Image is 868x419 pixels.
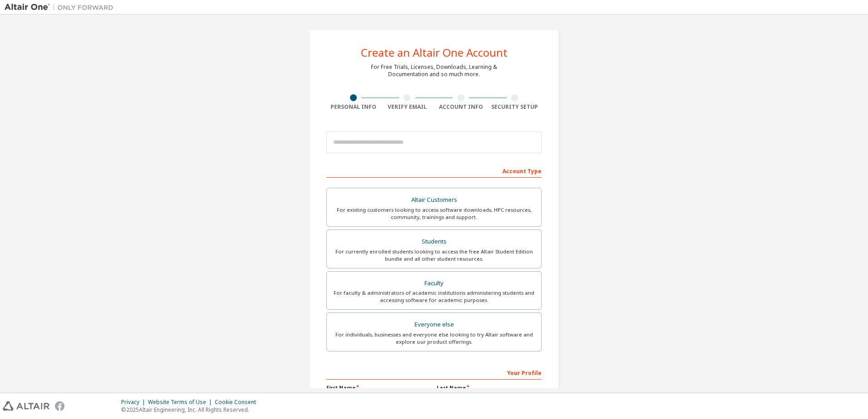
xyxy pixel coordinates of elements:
div: Account Info [434,103,488,111]
div: Account Type [326,163,542,178]
div: For Free Trials, Licenses, Downloads, Learning & Documentation and so much more. [371,63,497,78]
div: Your Profile [326,365,542,380]
div: Create an Altair One Account [361,47,508,58]
div: For existing customers looking to access software downloads, HPC resources, community, trainings ... [332,206,536,221]
div: Altair Customers [332,194,536,206]
div: Faculty [332,277,536,290]
label: First Name [326,384,431,391]
div: Students [332,235,536,248]
div: Cookie Consent [215,399,261,406]
img: altair_logo.svg [3,401,49,411]
label: Last Name [437,384,542,391]
img: Altair One [5,3,118,12]
div: Website Terms of Use [148,399,215,406]
div: For currently enrolled students looking to access the free Altair Student Edition bundle and all ... [332,248,536,263]
div: Privacy [121,399,148,406]
div: Security Setup [488,103,542,111]
p: © 2025 Altair Engineering, Inc. All Rights Reserved. [121,406,261,414]
div: Personal Info [326,103,380,111]
div: For faculty & administrators of academic institutions administering students and accessing softwa... [332,289,536,304]
div: For individuals, businesses and everyone else looking to try Altair software and explore our prod... [332,331,536,346]
div: Verify Email [380,103,434,111]
div: Everyone else [332,318,536,331]
img: facebook.svg [55,401,64,411]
